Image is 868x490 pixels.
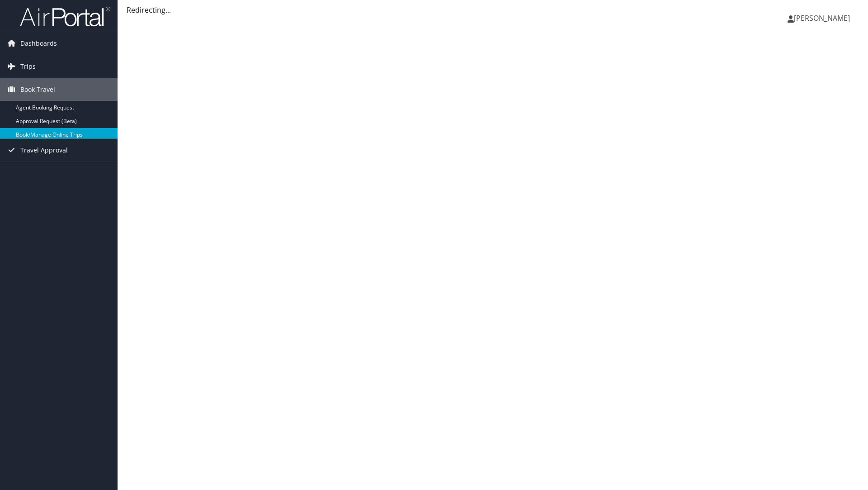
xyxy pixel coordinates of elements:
span: Dashboards [20,32,57,55]
div: Redirecting... [127,5,859,15]
span: Book Travel [20,78,55,101]
span: [PERSON_NAME] [794,13,850,23]
span: Travel Approval [20,139,68,162]
span: Trips [20,55,36,78]
img: airportal-logo.png [20,6,110,27]
a: [PERSON_NAME] [788,5,859,32]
